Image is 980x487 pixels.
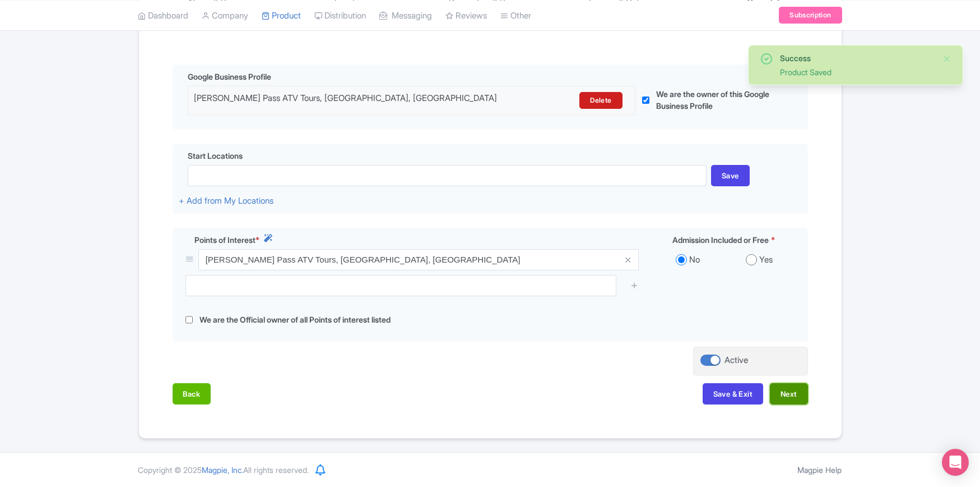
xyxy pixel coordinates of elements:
label: We are the owner of this Google Business Profile [656,88,780,112]
label: We are the Official owner of all Points of interest listed [199,314,391,327]
a: + Add from My Locations [179,195,273,206]
span: Magpie, Inc. [202,465,244,475]
div: Success [780,52,933,64]
div: Product Saved [780,66,933,78]
div: Save [711,165,750,186]
div: Copyright © 2025 All rights reserved. [132,464,316,476]
a: Subscription [779,7,842,24]
span: Admission Included or Free [672,234,769,246]
span: Google Business Profile [188,71,271,82]
a: Delete [579,92,622,109]
button: Next [770,383,808,405]
a: Magpie Help [798,465,842,475]
button: Save & Exit [703,383,763,405]
button: Close [942,52,951,66]
span: Points of Interest [194,234,256,246]
label: No [689,254,700,267]
div: Active [725,354,749,367]
span: Start Locations [188,150,243,162]
label: Yes [759,254,773,267]
button: Back [173,383,211,405]
div: Open Intercom Messenger [942,449,969,476]
div: [PERSON_NAME] Pass ATV Tours, [GEOGRAPHIC_DATA], [GEOGRAPHIC_DATA] [194,92,521,109]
